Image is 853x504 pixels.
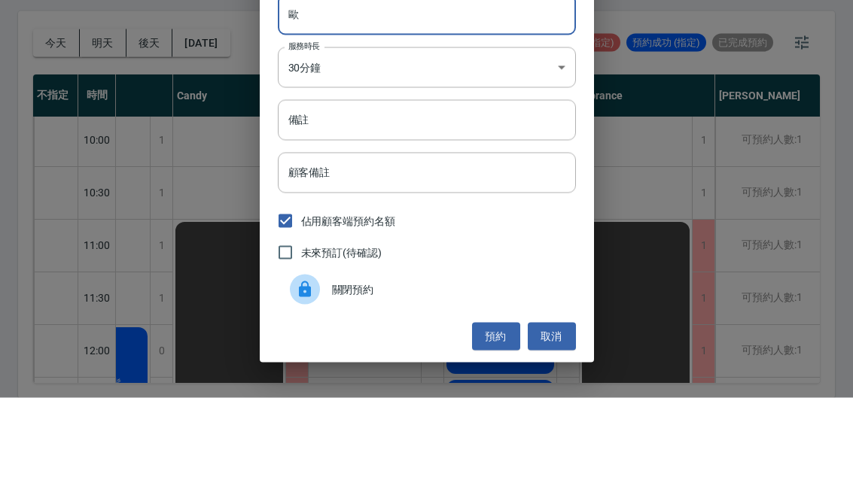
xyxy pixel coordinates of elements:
label: 顧客電話 [288,41,325,52]
button: 預約 [472,429,520,457]
div: 關閉預約 [278,375,576,417]
label: 顧客姓名 [288,94,325,105]
div: 30分鐘 [278,153,576,194]
button: 取消 [528,429,576,457]
span: 未來預訂(待確認) [301,351,382,367]
span: 關閉預約 [332,388,564,404]
span: 佔用顧客端預約名額 [301,320,396,335]
label: 服務時長 [288,147,320,158]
